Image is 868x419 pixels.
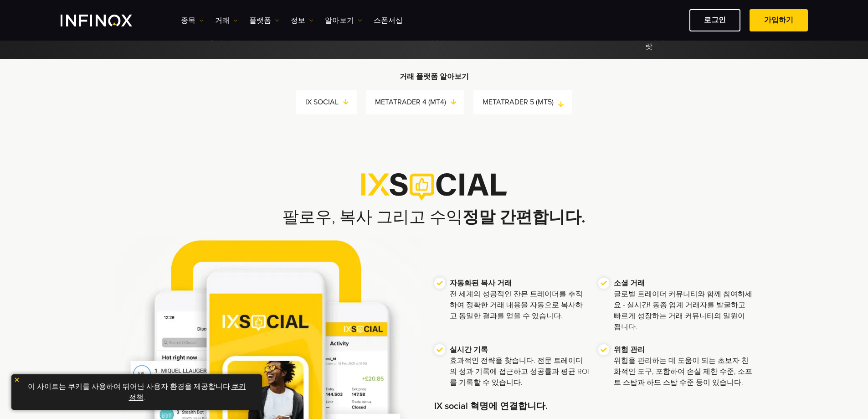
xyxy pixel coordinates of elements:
[614,344,753,388] p: 위험을 관리하는 데 도움이 되는 초보자 친화적인 도구, 포함하여 손실 제한 수준, 소프트 스탑과 하드 스탑 수준 등이 있습니다.
[375,96,464,109] a: METATRADER 4 (MT4)
[305,96,357,109] a: IX SOCIAL
[16,379,257,405] p: 이 사이트는 쿠키를 사용하여 뛰어난 사용자 환경을 제공합니다. .
[61,15,154,26] a: INFINOX Logo
[374,15,403,26] a: 스폰서십
[450,344,589,388] p: 효과적인 전략을 찾습니다. 전문 트레이더의 성과 기록에 접근하고 성공률과 평균 ROI를 기록할 수 있습니다.
[215,15,238,26] a: 거래
[181,15,204,26] a: 종목
[291,15,313,26] a: 정보
[614,345,645,354] strong: 위험 관리
[614,279,645,288] strong: 소셜 거래
[450,279,512,288] strong: 자동화된 복사 거래
[400,72,469,81] strong: 거래 플랫폼 알아보기
[750,9,808,31] a: 가입하기
[450,345,488,354] strong: 실시간 기록
[450,278,589,321] p: 전 세계의 성공적인 잔믄 트레이더를 추적하여 정확한 거래 내용을 자동으로 복사하고 동일한 결과를 얻을 수 있습니다.
[325,15,362,26] a: 알아보기
[483,96,572,109] a: METATRADER 5 (MT5)
[361,173,507,201] img: IX Social
[14,377,20,383] img: yellow close icon
[689,9,740,31] a: 로그인
[434,401,548,412] strong: IX social 혁명에 연결합니다.
[115,207,753,228] h2: 팔로우, 복사 그리고 수익
[249,15,279,26] a: 플랫폼
[462,207,586,227] strong: 정말 간편합니다.
[614,278,753,332] p: 글로벌 트레이더 커뮤니티와 함께 참여하세요 - 실시간! 동종 업계 거래자를 발굴하고 빠르게 성장하는 거래 커뮤니티의 일원이 됩니다.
